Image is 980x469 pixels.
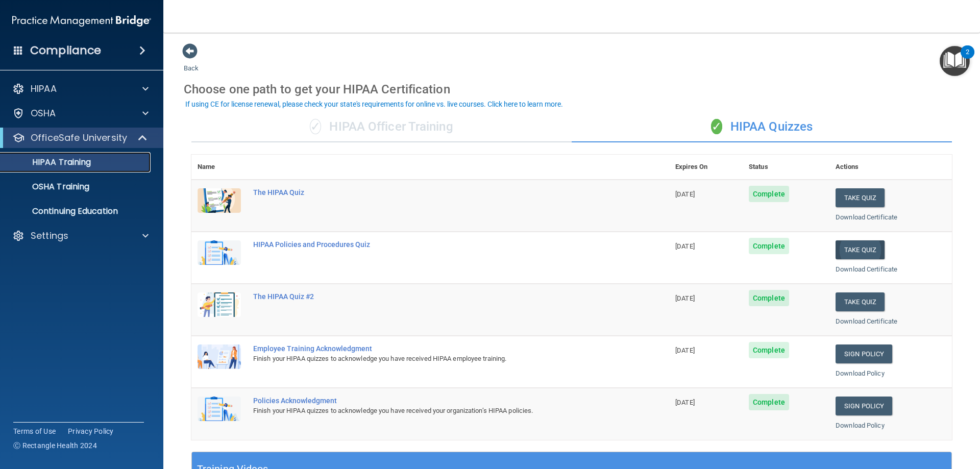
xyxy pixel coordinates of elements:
div: 2 [966,52,969,65]
span: [DATE] [675,399,695,406]
button: Take Quiz [836,292,885,311]
a: Download Certificate [836,265,897,273]
a: Download Certificate [836,213,897,221]
a: OfficeSafe University [12,132,148,144]
a: Download Policy [836,369,885,377]
a: Terms of Use [13,426,56,436]
a: Sign Policy [836,344,892,363]
span: [DATE] [675,347,695,354]
img: PMB logo [12,11,151,31]
p: HIPAA Training [7,157,91,167]
p: Continuing Education [7,206,146,216]
span: [DATE] [675,294,695,302]
span: Complete [749,186,789,202]
span: [DATE] [675,242,695,250]
span: Complete [749,394,789,410]
div: The HIPAA Quiz [253,188,618,196]
th: Name [191,155,247,180]
div: HIPAA Officer Training [191,112,572,142]
p: OSHA Training [7,182,89,192]
p: HIPAA [31,83,57,95]
a: Privacy Policy [68,426,114,436]
span: ✓ [310,119,321,134]
button: Open Resource Center, 2 new notifications [940,46,970,76]
a: Sign Policy [836,397,892,415]
a: OSHA [12,107,149,119]
button: If using CE for license renewal, please check your state's requirements for online vs. live cours... [184,99,565,109]
div: Policies Acknowledgment [253,397,618,405]
a: HIPAA [12,83,149,95]
span: [DATE] [675,190,695,198]
span: Complete [749,290,789,306]
th: Status [743,155,829,180]
a: Settings [12,230,149,242]
th: Actions [829,155,952,180]
p: Settings [31,230,68,242]
div: HIPAA Policies and Procedures Quiz [253,240,618,249]
span: Complete [749,238,789,254]
th: Expires On [669,155,743,180]
div: Finish your HIPAA quizzes to acknowledge you have received your organization’s HIPAA policies. [253,405,618,417]
h4: Compliance [30,43,101,58]
a: Back [184,52,199,72]
button: Take Quiz [836,240,885,259]
p: OSHA [31,107,56,119]
div: The HIPAA Quiz #2 [253,292,618,301]
a: Download Certificate [836,317,897,325]
span: Complete [749,342,789,358]
p: OfficeSafe University [31,132,127,144]
span: ✓ [711,119,722,134]
a: Download Policy [836,422,885,429]
div: Choose one path to get your HIPAA Certification [184,75,960,104]
button: Take Quiz [836,188,885,207]
div: HIPAA Quizzes [572,112,952,142]
span: Ⓒ Rectangle Health 2024 [13,440,97,451]
div: If using CE for license renewal, please check your state's requirements for online vs. live cours... [185,101,563,108]
div: Employee Training Acknowledgment [253,344,618,353]
div: Finish your HIPAA quizzes to acknowledge you have received HIPAA employee training. [253,353,618,365]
